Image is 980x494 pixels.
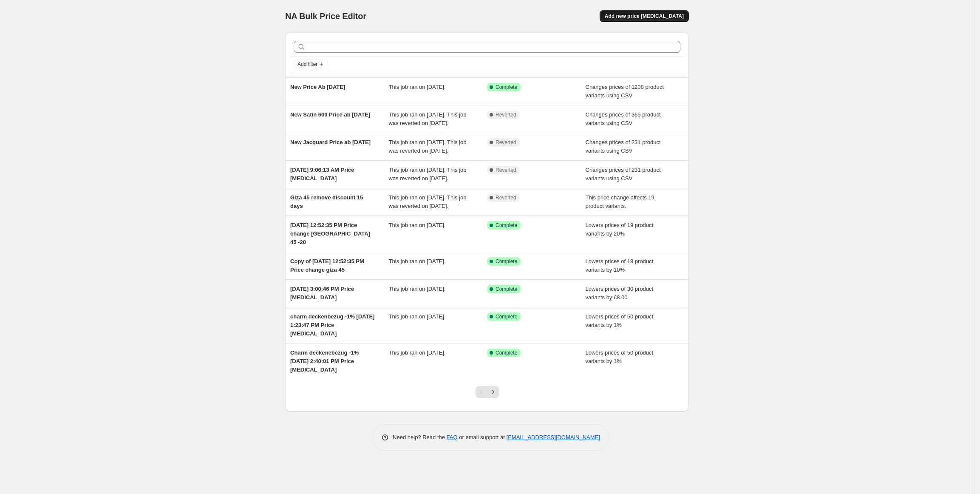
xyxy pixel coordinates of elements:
[586,167,661,182] span: Changes prices of 231 product variants using CSV
[496,222,517,229] span: Complete
[605,13,684,20] span: Add new price [MEDICAL_DATA]
[586,111,661,126] span: Changes prices of 365 product variants using CSV
[476,386,499,398] nav: Pagination
[290,84,345,90] span: New Price Ab [DATE]
[496,349,517,356] span: Complete
[294,59,328,69] button: Add filter
[586,139,661,154] span: Changes prices of 231 product variants using CSV
[496,139,516,146] span: Reverted
[496,286,517,292] span: Complete
[586,258,654,273] span: Lowers prices of 19 product variants by 10%
[496,111,516,118] span: Reverted
[586,349,654,364] span: Lowers prices of 50 product variants by 1%
[389,258,446,264] span: This job ran on [DATE].
[290,139,371,145] span: New Jacquard Price ab [DATE]
[586,84,664,99] span: Changes prices of 1208 product variants using CSV
[496,258,517,265] span: Complete
[389,313,446,320] span: This job ran on [DATE].
[496,167,516,173] span: Reverted
[389,167,467,182] span: This job ran on [DATE]. This job was reverted on [DATE].
[389,222,446,228] span: This job ran on [DATE].
[389,111,467,126] span: This job ran on [DATE]. This job was reverted on [DATE].
[496,84,517,91] span: Complete
[393,434,447,440] span: Need help? Read the
[389,286,446,292] span: This job ran on [DATE].
[389,139,467,154] span: This job ran on [DATE]. This job was reverted on [DATE].
[290,313,374,337] span: charm deckenbezug -1% [DATE] 1:23:47 PM Price [MEDICAL_DATA]
[496,194,516,201] span: Reverted
[290,286,354,301] span: [DATE] 3:00:46 PM Price [MEDICAL_DATA]
[389,349,446,356] span: This job ran on [DATE].
[507,434,600,440] a: [EMAIL_ADDRESS][DOMAIN_NAME]
[290,222,370,245] span: [DATE] 12:52:35 PM Price change [GEOGRAPHIC_DATA] 45 -20
[285,11,366,21] span: NA Bulk Price Editor
[458,434,507,440] span: or email support at
[447,434,458,440] a: FAQ
[586,222,654,237] span: Lowers prices of 19 product variants by 20%
[290,349,359,373] span: Charm deckenebezug -1% [DATE] 2:40:01 PM Price [MEDICAL_DATA]
[389,84,446,90] span: This job ran on [DATE].
[586,194,654,209] span: This price change affects 19 product variants.
[487,386,499,398] button: Next
[496,313,517,320] span: Complete
[389,194,467,209] span: This job ran on [DATE]. This job was reverted on [DATE].
[290,167,354,182] span: [DATE] 9:06:13 AM Price [MEDICAL_DATA]
[586,286,654,301] span: Lowers prices of 30 product variants by €8.00
[586,313,654,328] span: Lowers prices of 50 product variants by 1%
[290,194,363,209] span: Giza 45 remove discount 15 days
[290,111,370,118] span: New Satin 600 Price ab [DATE]
[600,10,689,22] button: Add new price [MEDICAL_DATA]
[297,61,317,68] span: Add filter
[290,258,364,273] span: Copy of [DATE] 12:52:35 PM Price change giza 45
